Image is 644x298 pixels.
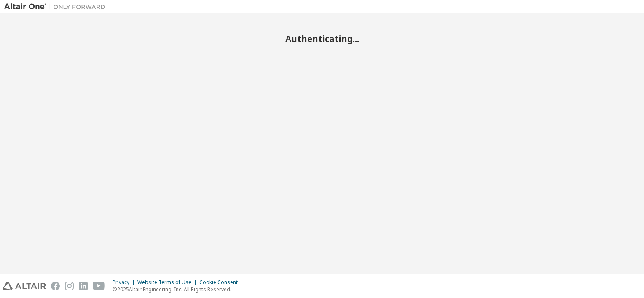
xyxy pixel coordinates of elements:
[4,3,110,11] img: Altair One
[137,279,199,286] div: Website Terms of Use
[113,286,243,293] p: © 2025 Altair Engineering, Inc. All Rights Reserved.
[79,282,88,290] img: linkedin.svg
[113,279,137,286] div: Privacy
[3,282,46,290] img: altair_logo.svg
[199,279,243,286] div: Cookie Consent
[65,282,74,290] img: instagram.svg
[51,282,60,290] img: facebook.svg
[93,282,105,290] img: youtube.svg
[4,33,640,44] h2: Authenticating...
